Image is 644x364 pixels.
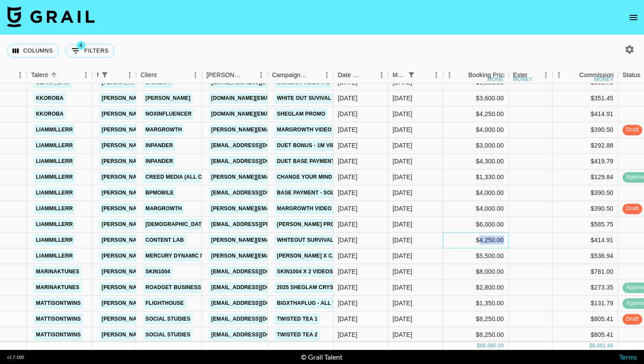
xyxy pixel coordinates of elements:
div: $4,000.00 [443,185,509,201]
div: 1 active filter [99,69,111,81]
div: Date Created [333,67,388,84]
a: Mercury Dynamic Network Media Ltd. [143,251,262,262]
div: $8,250.00 [443,311,509,327]
div: $292.88 [552,138,618,154]
div: Month Due [388,67,443,84]
a: SHEGLAM promo [275,109,328,120]
a: [EMAIL_ADDRESS][DOMAIN_NAME] [209,187,307,198]
div: Date Created [338,67,363,84]
div: Commission [579,67,614,84]
a: [PERSON_NAME] promotion [275,219,358,230]
div: money [594,77,614,82]
button: Menu [255,68,268,81]
a: kkoroba [34,93,66,104]
button: Sort [363,69,375,81]
a: [EMAIL_ADDRESS][DOMAIN_NAME] [209,140,307,151]
div: © Grail Talent [301,353,343,361]
div: Sep '25 [393,283,412,292]
a: [PERSON_NAME][EMAIL_ADDRESS][DOMAIN_NAME] [99,203,242,214]
div: $805.41 [552,311,618,327]
div: Month Due [393,67,405,84]
a: change your mind [275,172,334,183]
button: Menu [79,68,92,81]
div: $805.41 [552,327,618,343]
div: 12/08/2025 [338,188,357,197]
button: Menu [375,68,388,81]
a: [PERSON_NAME][EMAIL_ADDRESS][DOMAIN_NAME] [99,235,242,246]
a: Creed Media (All Campaigns) [143,172,234,183]
div: v 1.7.100 [7,354,24,360]
a: liammillerr [34,251,75,262]
div: Sep '25 [393,173,412,181]
button: Menu [430,68,443,81]
div: Booker [202,67,268,84]
div: $536.94 [552,248,618,264]
button: Show filters [66,44,114,58]
div: Client [141,67,157,84]
a: liammillerr [34,156,75,167]
a: duet bonus - 1m views [275,140,346,151]
a: margrowth [143,203,184,214]
button: Sort [308,69,320,81]
a: [PERSON_NAME][EMAIL_ADDRESS][DOMAIN_NAME] [99,219,242,230]
a: [DEMOGRAPHIC_DATA] [143,219,209,230]
a: kkoroba [34,109,66,120]
div: Sep '25 [393,220,412,229]
a: mattisontwins [34,298,83,309]
button: Show filters [405,69,418,81]
a: Content Lab [143,235,186,246]
a: [PERSON_NAME][EMAIL_ADDRESS][DOMAIN_NAME] [99,172,242,183]
a: [PERSON_NAME][EMAIL_ADDRESS][DOMAIN_NAME] [99,109,242,120]
button: Menu [123,68,136,81]
div: $ [477,342,480,350]
a: [EMAIL_ADDRESS][DOMAIN_NAME] [209,329,307,340]
div: $6,000.00 [443,217,509,233]
a: [PERSON_NAME][EMAIL_ADDRESS][DOMAIN_NAME] [99,140,242,151]
span: draft [623,205,642,213]
a: [PERSON_NAME][EMAIL_ADDRESS][DOMAIN_NAME] [209,235,352,246]
div: $351.45 [552,91,618,106]
div: $3,000.00 [443,138,509,154]
div: Talent [31,67,48,84]
div: $419.79 [552,154,618,170]
button: Sort [242,69,255,81]
button: Sort [157,69,169,81]
a: [PERSON_NAME][EMAIL_ADDRESS][DOMAIN_NAME] [99,156,242,167]
div: 28/08/2025 [338,157,357,166]
div: $ [589,342,592,350]
div: $414.91 [552,233,618,248]
div: Talent [27,67,92,84]
div: Sep '25 [393,188,412,197]
a: [PERSON_NAME][EMAIL_ADDRESS][DOMAIN_NAME] [99,251,242,262]
div: $390.50 [552,122,618,138]
a: Social Studies [143,314,193,325]
a: duet base payment [275,156,337,167]
a: [EMAIL_ADDRESS][DOMAIN_NAME] [209,314,307,325]
div: Campaign (Type) [268,67,333,84]
a: [PERSON_NAME][EMAIL_ADDRESS][DOMAIN_NAME] [99,329,242,340]
a: 2025 SHEGLAM Crystal Jelly Glaze Stick NEW SHEADES Campaign! [275,282,474,293]
a: [DOMAIN_NAME][EMAIL_ADDRESS][DOMAIN_NAME] [209,93,351,104]
div: Client [136,67,202,84]
a: Terms [619,353,637,361]
a: [PERSON_NAME] [143,93,193,104]
a: white out suvival september [275,93,368,104]
div: Status [623,67,640,84]
a: marinaktunes [34,282,81,293]
a: [PERSON_NAME][EMAIL_ADDRESS][DOMAIN_NAME] [99,187,242,198]
a: noxinfluencer [143,109,194,120]
div: $4,000.00 [443,201,509,217]
button: Sort [567,69,579,81]
div: Sep '25 [393,315,412,323]
button: Sort [418,69,430,81]
div: 11/09/2025 [338,236,357,244]
div: $8,250.00 [443,327,509,343]
a: liammillerr [34,172,75,183]
a: margrowth [143,124,184,135]
button: open drawer [625,9,642,26]
div: 1 active filter [405,69,418,81]
a: [PERSON_NAME][EMAIL_ADDRESS][DOMAIN_NAME] [99,266,242,277]
a: SKIN1004 [143,266,173,277]
a: [PERSON_NAME][EMAIL_ADDRESS][DOMAIN_NAME] [209,203,352,214]
a: Margrowth video 4 actual [275,203,361,214]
